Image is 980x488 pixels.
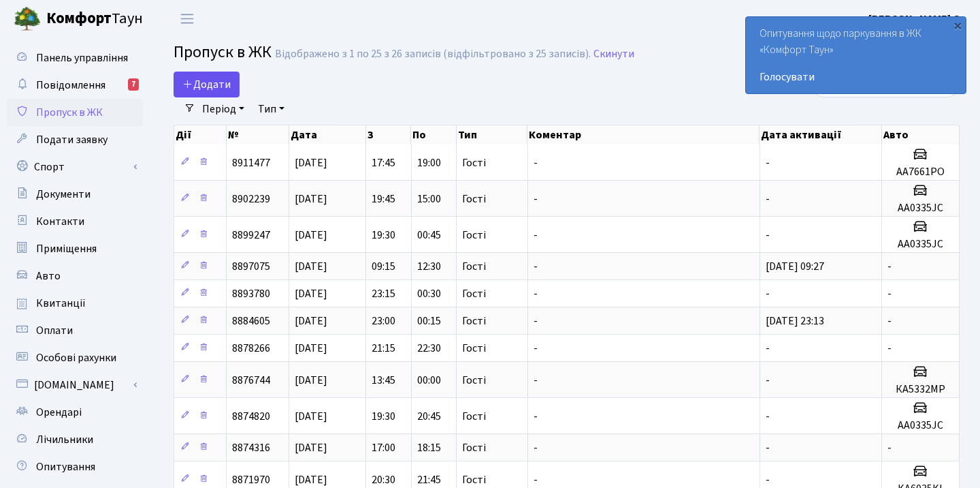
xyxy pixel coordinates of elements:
div: 7 [128,78,139,91]
span: 8899247 [232,228,270,243]
span: [DATE] [295,440,327,455]
span: - [766,286,770,301]
th: Коментар [527,125,759,144]
span: 8893780 [232,286,270,301]
span: 17:00 [372,440,395,455]
button: Переключити навігацію [170,7,204,30]
span: 8911477 [232,155,270,170]
b: [PERSON_NAME] О. [868,12,964,27]
a: Додати [174,72,240,97]
a: Подати заявку [7,126,143,153]
a: Період [197,97,250,121]
h5: AA0335JC [887,419,953,432]
span: Пропуск в ЖК [36,105,103,120]
a: Приміщення [7,235,143,262]
span: Подати заявку [36,132,108,147]
a: Панель управління [7,44,143,72]
div: Опитування щодо паркування в ЖК «Комфорт Таун» [746,17,966,93]
img: logo.png [14,5,41,33]
span: [DATE] [295,373,327,388]
span: [DATE] 23:13 [766,314,824,329]
span: 8876744 [232,373,270,388]
span: - [766,228,770,243]
a: [PERSON_NAME] О. [868,11,964,27]
span: Гості [462,261,486,272]
span: Опитування [36,459,95,474]
span: - [534,314,538,329]
span: Гості [462,194,486,204]
span: 20:30 [372,472,395,487]
span: 8902239 [232,192,270,207]
th: № [227,125,289,144]
div: Відображено з 1 по 25 з 26 записів (відфільтровано з 25 записів). [275,48,591,61]
th: Авто [882,125,960,144]
a: Скинути [593,48,634,61]
span: Гості [462,343,486,354]
span: 19:45 [372,192,395,207]
span: 18:15 [417,440,441,455]
span: [DATE] [295,228,327,243]
span: 19:30 [372,409,395,424]
a: Повідомлення7 [7,72,143,99]
span: Квитанції [36,296,86,311]
span: 00:15 [417,314,441,329]
a: Оплати [7,317,143,344]
span: Гості [462,288,486,299]
span: 20:45 [417,409,441,424]
span: Лічильники [36,432,93,447]
h5: КА5332МР [887,383,953,396]
span: 00:00 [417,373,441,388]
span: Гості [462,411,486,422]
th: Дії [174,125,227,144]
span: - [766,440,770,455]
span: 8874316 [232,440,270,455]
span: 8884605 [232,314,270,329]
span: - [534,286,538,301]
span: Гості [462,316,486,326]
span: - [887,259,892,274]
th: З [366,125,412,144]
span: - [766,155,770,170]
span: - [887,341,892,356]
span: [DATE] [295,192,327,207]
a: Авто [7,262,143,290]
span: 8874820 [232,409,270,424]
span: 19:30 [372,228,395,243]
span: 09:15 [372,259,395,274]
b: Комфорт [46,7,112,29]
span: Гості [462,375,486,386]
span: 12:30 [417,259,441,274]
span: Особові рахунки [36,350,116,365]
span: - [534,228,538,243]
span: Гості [462,442,486,453]
a: Документи [7,181,143,208]
h5: АА7661РО [887,166,953,179]
a: Квитанції [7,290,143,317]
span: - [534,373,538,388]
span: - [534,192,538,207]
span: - [766,373,770,388]
span: - [766,409,770,424]
span: Пропуск в ЖК [174,40,272,64]
span: 17:45 [372,155,395,170]
span: - [887,314,892,329]
span: 23:00 [372,314,395,329]
span: 19:00 [417,155,441,170]
span: - [887,286,892,301]
span: - [766,341,770,356]
span: - [534,440,538,455]
h5: AA0335JC [887,202,953,215]
a: Пропуск в ЖК [7,99,143,126]
span: [DATE] [295,341,327,356]
span: - [766,192,770,207]
span: Таун [46,7,143,31]
th: Дата активації [759,125,881,144]
span: 00:30 [417,286,441,301]
a: Контакти [7,208,143,235]
span: - [887,440,892,455]
span: Приміщення [36,241,97,256]
span: - [766,472,770,487]
h5: AA0335JC [887,238,953,251]
span: 21:15 [372,341,395,356]
a: Опитування [7,453,143,481]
